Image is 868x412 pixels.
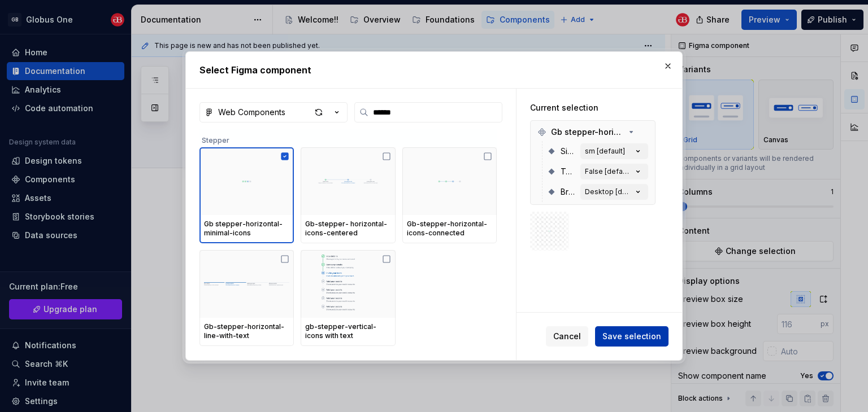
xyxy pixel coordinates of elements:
span: Gb stepper-horizontal-minimal-icons [551,126,626,138]
span: Save selection [602,331,661,342]
div: Gb-stepper- horizontal-icons-centered [305,220,390,238]
span: Size [561,146,576,157]
div: Gb stepper-horizontal-minimal-icons [533,123,653,141]
div: Gb stepper-horizontal-minimal-icons [204,220,289,238]
button: Cancel [546,326,588,347]
button: sm [default] [580,143,648,159]
button: False [default] [580,164,648,179]
div: Gb-stepper-horizontal-line-with-text [204,322,289,340]
div: Web Components [218,107,285,118]
span: Breakpoint [561,186,576,198]
div: gb-stepper-vertical-icons with text [305,322,390,340]
div: Stepper [199,129,497,147]
div: Gb-stepper-horizontal-icons-connected [407,220,492,238]
span: Text [561,166,576,177]
h2: Select Figma component [199,63,669,77]
div: sm [default] [585,147,625,156]
div: False [default] [585,167,632,176]
span: Cancel [553,331,581,342]
button: Web Components [199,102,348,122]
button: Save selection [595,326,669,347]
div: Desktop [default] [585,187,632,196]
button: Desktop [default] [580,184,648,200]
div: Current selection [530,102,656,113]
